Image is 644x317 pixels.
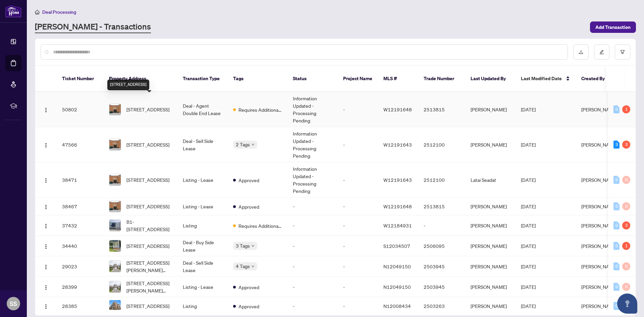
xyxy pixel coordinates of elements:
[622,105,630,113] div: 1
[418,66,465,92] th: Trade Number
[35,10,40,14] span: home
[418,297,465,315] td: 2503263
[613,283,620,291] div: 0
[57,198,104,215] td: 38467
[126,279,172,294] span: [STREET_ADDRESS][PERSON_NAME][PERSON_NAME]
[418,277,465,297] td: 2503945
[109,261,121,272] img: thumbnail-img
[109,281,121,293] img: thumbnail-img
[287,162,338,198] td: Information Updated - Processing Pending
[126,218,172,233] span: B1-[STREET_ADDRESS]
[383,284,411,290] span: N12049150
[338,256,378,277] td: -
[41,261,51,272] button: Logo
[177,236,228,256] td: Deal - Buy Side Lease
[338,215,378,236] td: -
[383,106,412,112] span: W12191648
[287,66,338,92] th: Status
[177,297,228,315] td: Listing
[594,44,609,60] button: edit
[383,243,410,249] span: S12034507
[418,92,465,127] td: 2513815
[383,177,412,183] span: W12191643
[126,242,169,250] span: [STREET_ADDRESS]
[109,300,121,312] img: thumbnail-img
[620,50,625,54] span: filter
[43,285,49,290] img: Logo
[236,262,250,270] span: 4 Tags
[287,215,338,236] td: -
[622,242,630,250] div: 1
[126,176,169,183] span: [STREET_ADDRESS]
[177,162,228,198] td: Listing - Lease
[238,106,282,113] span: Requires Additional Docs
[378,66,418,92] th: MLS #
[109,201,121,212] img: thumbnail-img
[622,262,630,270] div: 0
[126,259,172,274] span: [STREET_ADDRESS][PERSON_NAME][PERSON_NAME]
[126,106,169,113] span: [STREET_ADDRESS]
[41,201,51,212] button: Logo
[57,277,104,297] td: 28399
[622,283,630,291] div: 0
[613,202,620,210] div: 0
[521,222,536,228] span: [DATE]
[622,141,630,149] div: 3
[465,236,516,256] td: [PERSON_NAME]
[109,220,121,231] img: thumbnail-img
[383,142,412,148] span: W12191643
[622,221,630,229] div: 3
[43,223,49,229] img: Logo
[338,66,378,92] th: Project Name
[107,80,149,90] div: [STREET_ADDRESS]
[177,256,228,277] td: Deal - Sell Side Lease
[581,284,618,290] span: [PERSON_NAME]
[228,66,287,92] th: Tags
[338,277,378,297] td: -
[238,203,259,210] span: Approved
[581,263,618,269] span: [PERSON_NAME]
[617,294,637,314] button: Open asap
[418,256,465,277] td: 2503945
[238,176,259,184] span: Approved
[521,142,536,148] span: [DATE]
[236,242,250,250] span: 3 Tags
[287,277,338,297] td: -
[622,176,630,184] div: 0
[613,242,620,250] div: 0
[338,162,378,198] td: -
[57,127,104,162] td: 47566
[5,5,21,17] img: logo
[590,21,636,33] button: Add Transaction
[41,281,51,292] button: Logo
[465,277,516,297] td: [PERSON_NAME]
[383,203,412,209] span: W12191648
[383,303,411,309] span: N12008434
[465,215,516,236] td: [PERSON_NAME]
[177,92,228,127] td: Deal - Agent Double End Lease
[238,283,259,291] span: Approved
[613,141,620,149] div: 3
[599,50,604,54] span: edit
[613,302,620,310] div: 0
[383,263,411,269] span: N12049150
[521,303,536,309] span: [DATE]
[613,105,620,113] div: 0
[109,139,121,150] img: thumbnail-img
[465,162,516,198] td: Latai Seadat
[581,177,618,183] span: [PERSON_NAME]
[42,9,76,15] span: Deal Processing
[177,215,228,236] td: Listing
[41,139,51,150] button: Logo
[41,241,51,251] button: Logo
[43,107,49,113] img: Logo
[521,106,536,112] span: [DATE]
[126,203,169,210] span: [STREET_ADDRESS]
[43,304,49,309] img: Logo
[126,141,169,148] span: [STREET_ADDRESS]
[57,236,104,256] td: 34440
[613,262,620,270] div: 0
[251,265,255,268] span: down
[57,256,104,277] td: 29023
[57,297,104,315] td: 28385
